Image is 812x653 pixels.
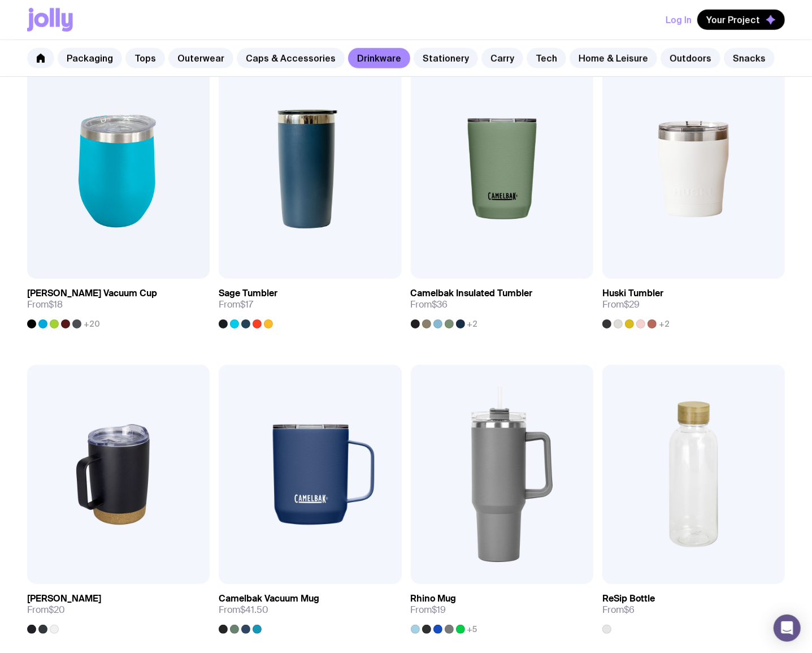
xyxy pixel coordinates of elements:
[348,48,410,68] a: Drinkware
[219,288,277,299] h3: Sage Tumbler
[774,615,801,642] div: Open Intercom Messenger
[527,48,566,68] a: Tech
[219,584,401,634] a: Camelbak Vacuum MugFrom$41.50
[624,299,640,310] span: $29
[624,604,635,616] span: $6
[411,584,593,634] a: Rhino MugFrom$19+5
[411,288,533,299] h3: Camelbak Insulated Tumbler
[467,625,477,634] span: +5
[27,604,65,616] span: From
[602,604,635,616] span: From
[49,299,63,310] span: $18
[411,279,593,328] a: Camelbak Insulated TumblerFrom$36+2
[411,593,457,604] h3: Rhino Mug
[432,299,448,310] span: $36
[219,593,319,604] h3: Camelbak Vacuum Mug
[724,48,775,68] a: Snacks
[411,604,446,616] span: From
[58,48,122,68] a: Packaging
[411,299,448,310] span: From
[602,288,663,299] h3: Huski Tumbler
[27,279,210,328] a: [PERSON_NAME] Vacuum CupFrom$18+20
[27,584,210,634] a: [PERSON_NAME]From$20
[27,593,101,604] h3: [PERSON_NAME]
[125,48,165,68] a: Tops
[432,604,446,616] span: $19
[697,10,785,30] button: Your Project
[240,604,268,616] span: $41.50
[602,279,785,328] a: Huski TumblerFrom$29+2
[659,319,670,328] span: +2
[481,48,523,68] a: Carry
[219,604,268,616] span: From
[467,319,478,328] span: +2
[27,288,157,299] h3: [PERSON_NAME] Vacuum Cup
[666,10,692,30] button: Log In
[27,299,63,310] span: From
[240,299,253,310] span: $17
[414,48,478,68] a: Stationery
[237,48,345,68] a: Caps & Accessories
[602,299,640,310] span: From
[602,593,655,604] h3: ReSip Bottle
[602,584,785,634] a: ReSip BottleFrom$6
[168,48,233,68] a: Outerwear
[661,48,720,68] a: Outdoors
[219,299,253,310] span: From
[706,14,760,25] span: Your Project
[219,279,401,328] a: Sage TumblerFrom$17
[49,604,65,616] span: $20
[570,48,657,68] a: Home & Leisure
[84,319,100,328] span: +20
